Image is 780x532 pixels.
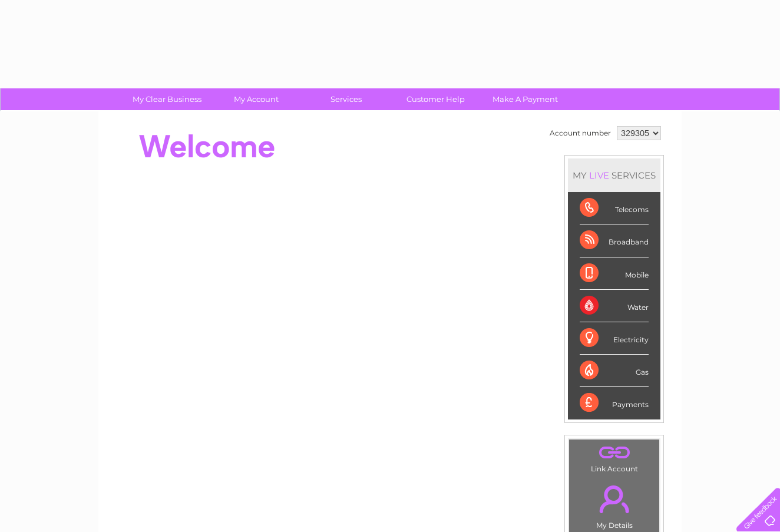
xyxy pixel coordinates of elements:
[572,478,656,520] a: .
[569,439,660,476] td: Link Account
[208,88,305,110] a: My Account
[572,442,656,463] a: .
[580,355,649,387] div: Gas
[580,224,649,257] div: Broadband
[118,88,216,110] a: My Clear Business
[387,88,484,110] a: Customer Help
[580,387,649,419] div: Payments
[580,290,649,322] div: Water
[298,88,395,110] a: Services
[477,88,574,110] a: Make A Payment
[587,170,612,181] div: LIVE
[580,257,649,290] div: Mobile
[547,123,614,143] td: Account number
[580,192,649,224] div: Telecoms
[580,322,649,355] div: Electricity
[568,158,660,192] div: MY SERVICES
